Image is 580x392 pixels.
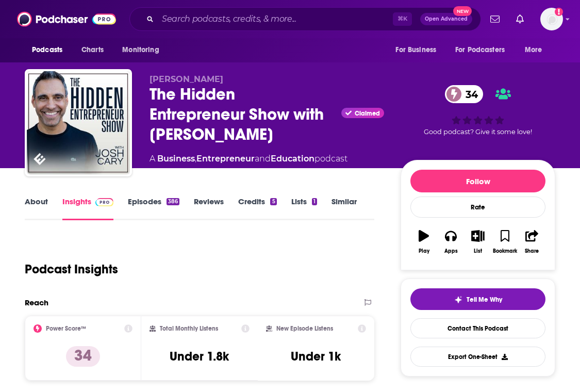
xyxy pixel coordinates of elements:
button: open menu [518,40,555,60]
img: Podchaser Pro [95,198,113,206]
span: More [525,43,542,57]
a: Contact This Podcast [410,318,545,338]
button: tell me why sparkleTell Me Why [410,288,545,310]
button: open menu [25,40,76,60]
a: InsightsPodchaser Pro [62,197,113,220]
a: About [25,197,48,220]
h2: New Episode Listens [276,325,333,332]
h2: Total Monthly Listens [160,325,218,332]
h2: Power Score™ [46,325,86,332]
a: Charts [75,40,110,60]
span: For Podcasters [455,43,505,57]
h3: Under 1k [291,349,341,364]
a: Reviews [194,197,224,220]
div: Bookmark [493,248,517,254]
span: For Business [395,43,436,57]
div: Rate [410,197,545,218]
span: ⌘ K [393,12,412,26]
button: open menu [449,40,520,60]
a: Show notifications dropdown [486,10,504,28]
span: Logged in as abbie.hatfield [540,8,563,30]
svg: Add a profile image [555,8,563,16]
a: Show notifications dropdown [512,10,528,28]
div: 386 [167,198,179,205]
button: Play [410,223,437,260]
div: Share [525,248,539,254]
span: Tell Me Why [467,296,502,304]
div: List [474,248,482,254]
div: 5 [270,198,276,205]
img: User Profile [540,8,563,30]
a: Similar [332,197,357,220]
div: A podcast [150,153,347,165]
a: Education [271,154,314,164]
button: open menu [388,40,449,60]
div: 1 [312,198,317,205]
input: Search podcasts, credits, & more... [158,11,393,27]
a: Episodes386 [128,197,179,220]
h2: Reach [25,298,48,307]
div: 34Good podcast? Give it some love! [401,74,555,146]
div: Play [419,248,429,254]
button: List [465,223,491,260]
img: Podchaser - Follow, Share and Rate Podcasts [17,9,116,29]
h3: Under 1.8k [170,349,229,364]
button: Follow [410,170,545,192]
a: Lists1 [291,197,317,220]
span: Podcasts [32,43,62,57]
span: Good podcast? Give it some love! [424,128,532,136]
span: Open Advanced [425,17,468,22]
div: Apps [444,248,458,254]
img: tell me why sparkle [454,296,462,304]
span: Monitoring [122,43,159,57]
img: The Hidden Entrepreneur Show with Josh Cary [27,71,130,174]
span: and [255,154,271,164]
span: , [195,154,196,164]
button: Bookmark [491,223,518,260]
button: Show profile menu [540,8,563,30]
a: Entrepreneur [196,154,255,164]
button: Apps [437,223,464,260]
span: New [453,6,472,16]
a: Credits5 [238,197,276,220]
span: Charts [81,43,104,57]
button: Share [519,223,545,260]
div: Search podcasts, credits, & more... [129,7,481,31]
span: Claimed [355,111,380,116]
a: Business [157,154,195,164]
span: [PERSON_NAME] [150,74,223,84]
button: Open AdvancedNew [420,13,472,25]
p: 34 [66,346,100,367]
button: open menu [115,40,172,60]
span: 34 [455,85,483,103]
h1: Podcast Insights [25,262,118,277]
a: 34 [445,85,483,103]
button: Export One-Sheet [410,347,545,367]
